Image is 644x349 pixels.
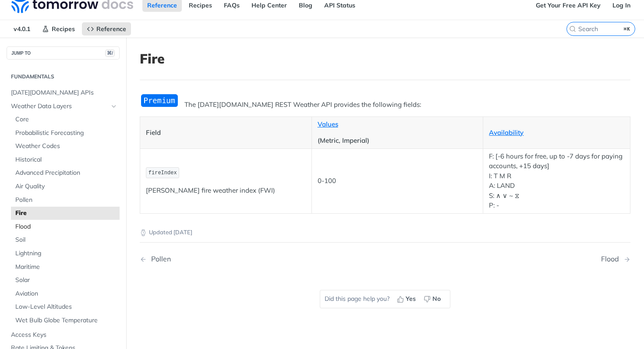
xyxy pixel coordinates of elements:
p: F: [-6 hours for free, up to -7 days for paying accounts, +15 days] I: T M R A: LAND S: ∧ ∨ ~ ⧖ P: - [489,152,624,211]
kbd: ⌘K [622,25,633,33]
a: Values [318,120,338,128]
span: fireIndex [149,170,177,176]
span: Advanced Precipitation [15,169,117,177]
a: Access Keys [7,328,120,342]
a: Wet Bulb Globe Temperature [11,314,120,327]
a: Fire [11,207,120,220]
a: Lightning [11,247,120,260]
a: Historical [11,153,120,166]
span: Lightning [15,249,117,258]
a: Air Quality [11,180,120,193]
a: Core [11,113,120,126]
a: Soil [11,233,120,247]
span: Fire [15,209,117,218]
nav: Pagination Controls [140,246,630,272]
span: Soil [15,236,117,244]
span: Low-Level Altitudes [15,303,117,311]
span: Solar [15,276,117,285]
h2: Fundamentals [7,73,120,81]
span: Reference [96,25,126,33]
a: Reference [82,22,131,35]
a: Maritime [11,261,120,274]
a: Weather Codes [11,140,120,153]
a: Recipes [37,22,80,35]
button: JUMP TO⌘/ [7,46,120,60]
button: No [421,293,446,306]
p: Updated [DATE] [140,228,630,237]
span: Access Keys [11,331,117,339]
p: 0-100 [318,176,478,186]
button: Yes [394,293,421,306]
a: [DATE][DOMAIN_NAME] APIs [7,86,120,99]
span: Yes [406,294,416,303]
a: Solar [11,274,120,287]
a: Next Page: Flood [601,255,630,263]
div: Did this page help you? [320,290,450,308]
span: Maritime [15,263,117,271]
button: Hide subpages for Weather Data Layers [110,103,117,110]
div: Pollen [147,255,171,263]
a: Weather Data LayersHide subpages for Weather Data Layers [7,100,120,113]
span: Weather Data Layers [11,102,108,111]
span: [DATE][DOMAIN_NAME] APIs [11,88,117,97]
p: [PERSON_NAME] fire weather index (FWI) [146,186,306,196]
span: Pollen [15,196,117,204]
p: (Metric, Imperial) [318,136,478,146]
span: Recipes [52,25,75,33]
span: Probabilistic Forecasting [15,129,117,137]
span: Core [15,115,117,124]
span: Historical [15,155,117,164]
span: Aviation [15,289,117,298]
a: Previous Page: Pollen [140,255,350,263]
span: v4.0.1 [9,22,35,35]
a: Low-Level Altitudes [11,300,120,314]
a: Advanced Precipitation [11,166,120,180]
a: Probabilistic Forecasting [11,127,120,140]
span: No [432,294,441,303]
h1: Fire [140,51,630,67]
div: Flood [601,255,623,263]
span: Flood [15,222,117,231]
span: Air Quality [15,182,117,191]
a: Pollen [11,194,120,207]
span: Wet Bulb Globe Temperature [15,316,117,325]
p: The [DATE][DOMAIN_NAME] REST Weather API provides the following fields: [140,100,630,110]
a: Aviation [11,287,120,300]
a: Flood [11,220,120,233]
span: ⌘/ [105,49,115,57]
p: Field [146,128,306,138]
span: Weather Codes [15,142,117,151]
a: Availability [489,128,524,137]
svg: Search [569,25,576,32]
